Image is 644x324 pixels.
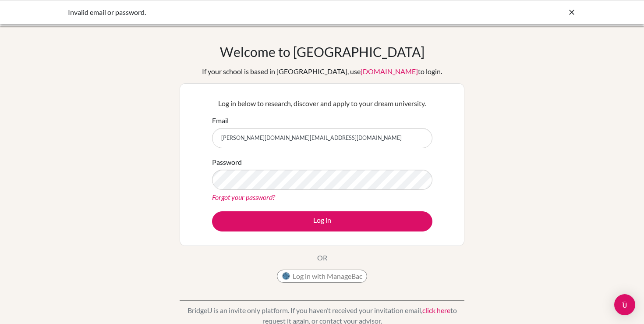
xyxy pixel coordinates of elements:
[212,211,432,231] button: Log in
[220,44,425,60] h1: Welcome to [GEOGRAPHIC_DATA]
[422,306,450,314] a: click here
[277,270,367,283] button: Log in with ManageBac
[212,98,432,109] p: Log in below to research, discover and apply to your dream university.
[68,7,445,18] div: Invalid email or password.
[361,67,418,75] a: [DOMAIN_NAME]
[212,115,229,126] label: Email
[212,193,275,201] a: Forgot your password?
[317,253,327,263] p: OR
[202,66,442,77] div: If your school is based in [GEOGRAPHIC_DATA], use to login.
[614,294,635,315] div: Open Intercom Messenger
[212,157,242,167] label: Password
